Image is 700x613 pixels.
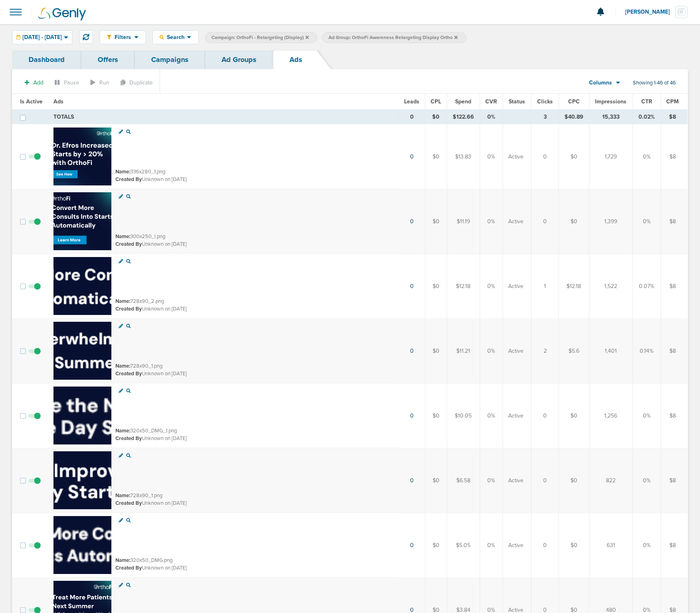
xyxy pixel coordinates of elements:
img: Ad image [53,257,111,315]
td: 0 [532,383,558,448]
a: 0 [410,477,414,484]
small: Unknown on [DATE] [115,241,187,248]
td: 0 [532,189,558,254]
small: Unknown on [DATE] [115,176,187,183]
td: $8 [661,254,688,319]
img: Ad image [53,387,111,444]
small: Unknown on [DATE] [115,564,187,572]
td: $11.21 [447,319,480,383]
small: 728x90_1.png [115,363,162,369]
span: [PERSON_NAME] [625,9,675,15]
td: $0 [558,513,589,578]
span: Active [508,218,523,226]
span: Name: [115,363,130,369]
a: Ads [273,50,319,69]
td: $8 [661,513,688,578]
td: $0 [425,319,447,383]
img: Genly [38,8,86,21]
small: Unknown on [DATE] [115,500,187,507]
span: Name: [115,492,130,499]
td: $12.18 [447,254,480,319]
small: Unknown on [DATE] [115,305,187,313]
td: 0 [532,124,558,189]
td: 1,729 [589,124,633,189]
span: CTR [641,98,652,105]
span: Status [509,98,525,105]
small: 300x250_!.png [115,233,165,240]
span: Active [508,153,523,161]
span: CPM [666,98,679,105]
td: 0% [480,319,503,383]
td: $8 [661,319,688,383]
a: 0 [410,283,414,290]
td: 1,256 [589,383,633,448]
a: 0 [410,348,414,354]
td: $11.19 [447,189,480,254]
small: 320x50_DMG_1.png [115,428,177,434]
td: 631 [589,513,633,578]
span: [DATE] - [DATE] [23,35,62,40]
small: 728x90_1.png [115,492,162,499]
td: $8 [661,110,688,124]
td: 0 [532,513,558,578]
td: 0% [633,189,661,254]
span: Search [164,34,187,41]
td: $10.05 [447,383,480,448]
img: Ad image [53,451,111,509]
td: 0.14% [633,319,661,383]
td: $40.89 [558,110,589,124]
td: 1,399 [589,189,633,254]
td: $8 [661,448,688,513]
td: $0 [425,383,447,448]
td: 0% [480,124,503,189]
td: 15,333 [589,110,633,124]
td: 0% [633,383,661,448]
span: Ads [53,98,64,105]
span: Campaign: OrthoFi - Retargeting (Display) [211,34,309,41]
span: Created By [115,435,142,442]
span: Ad Group: OrthoFi Awareness Retargeting Display Ortho [328,34,458,41]
img: Ad image [53,516,111,574]
span: Is Active [20,98,43,105]
td: $0 [425,513,447,578]
td: 2 [532,319,558,383]
a: 0 [410,542,414,549]
span: Leads [404,98,419,105]
a: 0 [410,218,414,225]
td: 1,522 [589,254,633,319]
td: $0 [425,254,447,319]
span: Name: [115,557,130,564]
span: Name: [115,428,130,434]
td: $8 [661,124,688,189]
td: $8 [661,189,688,254]
a: 0 [410,412,414,419]
td: $0 [425,189,447,254]
span: Name: [115,169,130,175]
span: CVR [485,98,497,105]
small: 320x50_DMG.png [115,557,172,564]
span: Created By [115,565,142,571]
td: 0% [480,110,503,124]
span: Showing 1-46 of 46 [633,80,676,86]
td: $5.6 [558,319,589,383]
td: $0 [558,189,589,254]
a: Offers [81,50,135,69]
td: 0% [633,448,661,513]
td: $122.66 [447,110,480,124]
span: Name: [115,298,130,304]
span: Add [33,79,43,86]
td: $0 [425,448,447,513]
td: 0% [480,513,503,578]
span: Filters [111,34,134,41]
td: TOTALS [49,110,399,124]
span: CPC [568,98,580,105]
td: $12.18 [558,254,589,319]
span: Clicks [537,98,553,105]
td: 0 [532,448,558,513]
span: Active [508,477,523,485]
img: Ad image [53,128,111,185]
span: Created By [115,176,142,183]
span: Created By [115,370,142,377]
span: Created By [115,241,142,247]
a: 0 [410,153,414,160]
